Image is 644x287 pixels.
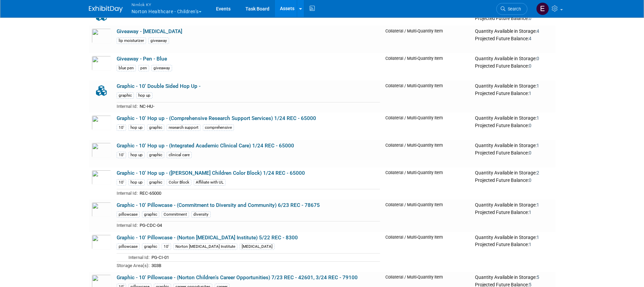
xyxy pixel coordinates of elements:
[167,152,192,158] div: clinical care
[536,2,549,15] img: Elizabeth Griffin
[191,211,211,218] div: diversity
[536,28,539,34] span: 4
[92,83,111,98] img: Collateral-Icon-2.png
[136,92,152,99] div: hop up
[128,124,145,131] div: hop up
[117,274,358,281] a: Graphic - 10' Pillowcase - (Norton Children's Career Opportunities) 7/23 REC - 42601, 3/24 REC - ...
[475,56,552,62] div: Quantity Available in Storage:
[475,274,552,281] div: Quantity Available in Storage:
[475,121,552,129] div: Projected Future Balance:
[117,263,149,268] span: Storage Area(s):
[475,235,552,241] div: Quantity Available in Storage:
[89,6,123,13] img: ExhibitDay
[117,56,167,62] a: Giveaway - Pen - Blue
[475,202,552,208] div: Quantity Available in Storage:
[475,240,552,248] div: Projected Future Balance:
[151,65,172,71] div: giveaway
[167,179,191,186] div: Color Block
[475,62,552,69] div: Projected Future Balance:
[138,189,380,197] td: REC-65000
[383,80,473,113] td: Collateral / Multi-Quantity Item
[529,177,531,183] span: 0
[117,235,298,241] a: Graphic - 10' Pillowcase - (Norton [MEDICAL_DATA] Institute) 5/22 REC - 8300
[117,211,140,218] div: pillowcase
[536,274,539,280] span: 5
[142,243,159,250] div: graphic
[167,124,200,131] div: research support
[383,167,473,199] td: Collateral / Multi-Quantity Item
[142,211,159,218] div: graphic
[475,83,552,89] div: Quantity Available in Storage:
[529,242,531,247] span: 1
[475,176,552,184] div: Projected Future Balance:
[536,170,539,175] span: 2
[529,63,531,69] span: 0
[240,243,275,250] div: [MEDICAL_DATA]
[496,3,527,15] a: Search
[383,232,473,272] td: Collateral / Multi-Quantity Item
[117,65,136,71] div: blue pen
[536,115,539,121] span: 1
[117,254,149,262] td: Internal Id:
[475,170,552,176] div: Quantity Available in Storage:
[117,124,126,131] div: 10'
[536,202,539,208] span: 1
[117,92,134,99] div: graphic
[147,152,164,158] div: graphic
[128,179,145,186] div: hop up
[117,243,140,250] div: pillowcase
[529,16,531,21] span: 0
[475,89,552,97] div: Projected Future Balance:
[148,38,169,44] div: giveaway
[117,189,138,197] td: Internal Id:
[475,143,552,149] div: Quantity Available in Storage:
[117,170,305,176] a: Graphic - 10' Hop up - ([PERSON_NAME] Children Color Block) 1/24 REC - 65000
[117,38,146,44] div: lip moisturizer
[475,149,552,156] div: Projected Future Balance:
[475,115,552,121] div: Quantity Available in Storage:
[505,6,521,11] span: Search
[529,123,531,128] span: 0
[536,235,539,240] span: 1
[162,211,189,218] div: Commitment
[536,83,539,89] span: 1
[147,124,164,131] div: graphic
[162,243,171,250] div: 10'
[383,53,473,80] td: Collateral / Multi-Quantity Item
[138,102,380,110] td: NC-HU-
[383,140,473,167] td: Collateral / Multi-Quantity Item
[117,28,182,34] a: Giveaway - [MEDICAL_DATA]
[117,102,138,110] td: Internal Id:
[117,143,294,149] a: Graphic - 10' Hop up - (Integrated Academic Clinical Care) 1/24 REC - 65000
[475,28,552,34] div: Quantity Available in Storage:
[529,150,531,156] span: 0
[132,1,201,8] span: Nimlok KY
[117,221,138,229] td: Internal Id:
[117,202,320,208] a: Graphic - 10' Pillowcase - (Commitment to Diversity and Community) 6/23 REC - 78675
[117,83,200,89] a: Graphic - 10' Double Sided Hop Up -
[117,152,126,158] div: 10'
[138,221,380,229] td: PG-CDC-04
[529,91,531,96] span: 1
[203,124,234,131] div: comprehensive
[383,199,473,232] td: Collateral / Multi-Quantity Item
[138,65,149,71] div: pen
[529,36,531,41] span: 4
[536,56,539,61] span: 0
[173,243,237,250] div: Norton [MEDICAL_DATA] Institute
[529,210,531,215] span: 1
[475,34,552,42] div: Projected Future Balance:
[117,179,126,186] div: 10'
[194,179,225,186] div: Affiliate with UL
[383,26,473,53] td: Collateral / Multi-Quantity Item
[475,14,552,22] div: Projected Future Balance:
[147,179,164,186] div: graphic
[128,152,145,158] div: hop up
[383,113,473,140] td: Collateral / Multi-Quantity Item
[117,115,316,121] a: Graphic - 10' Hop up - (Comprehensive Research Support Services) 1/24 REC - 65000
[149,261,380,269] td: 303B
[149,254,380,262] td: PG-CI-01
[475,208,552,216] div: Projected Future Balance:
[536,143,539,148] span: 1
